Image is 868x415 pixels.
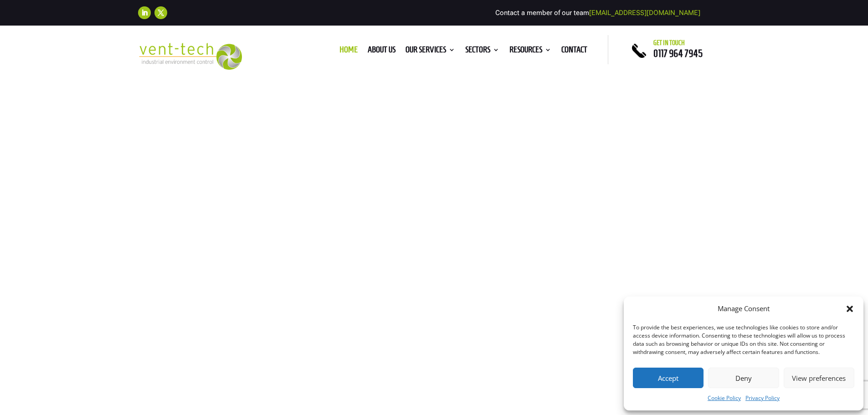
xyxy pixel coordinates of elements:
[708,368,779,388] button: Deny
[708,393,741,404] a: Cookie Policy
[138,43,242,70] img: 2023-09-27T08_35_16.549ZVENT-TECH---Clear-background
[633,368,704,388] button: Accept
[406,46,455,56] a: Our Services
[589,9,700,17] a: [EMAIL_ADDRESS][DOMAIN_NAME]
[368,46,395,56] a: About us
[561,46,587,56] a: Contact
[339,46,358,56] a: Home
[495,9,700,17] span: Contact a member of our team
[154,6,167,19] a: Follow on X
[138,6,151,19] a: Follow on LinkedIn
[509,46,551,56] a: Resources
[845,304,854,313] div: Close dialog
[633,323,853,356] div: To provide the best experiences, we use technologies like cookies to store and/or access device i...
[745,393,780,404] a: Privacy Policy
[653,48,703,59] a: 0117 964 7945
[653,39,685,46] span: Get in touch
[784,368,854,388] button: View preferences
[718,303,770,314] div: Manage Consent
[465,46,499,56] a: Sectors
